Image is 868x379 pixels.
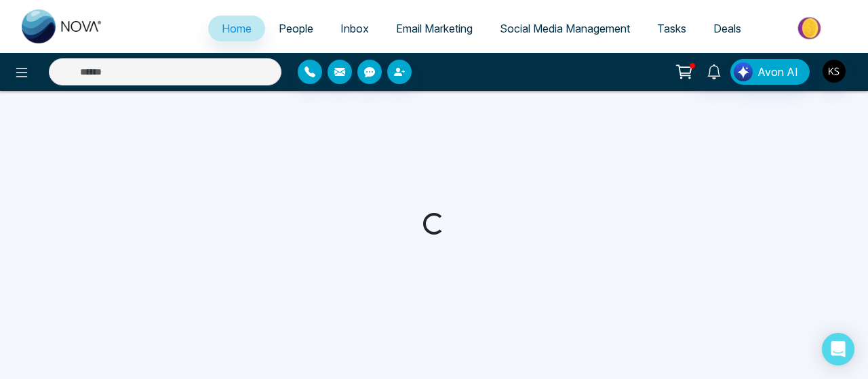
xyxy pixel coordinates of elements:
span: Avon AI [757,64,798,80]
img: Lead Flow [734,62,753,81]
img: Market-place.gif [762,13,860,43]
img: Nova CRM Logo [22,9,103,43]
img: User Avatar [823,60,846,83]
span: Social Media Management [500,22,630,35]
div: Open Intercom Messenger [822,333,854,365]
a: Tasks [644,16,700,41]
a: Inbox [327,16,382,41]
a: Deals [700,16,755,41]
a: People [265,16,327,41]
button: Avon AI [730,59,810,85]
span: Inbox [340,22,369,35]
a: Social Media Management [486,16,644,41]
span: Deals [713,22,741,35]
span: People [279,22,313,35]
a: Home [208,16,265,41]
span: Home [222,22,252,35]
span: Tasks [657,22,686,35]
span: Email Marketing [396,22,473,35]
a: Email Marketing [382,16,486,41]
